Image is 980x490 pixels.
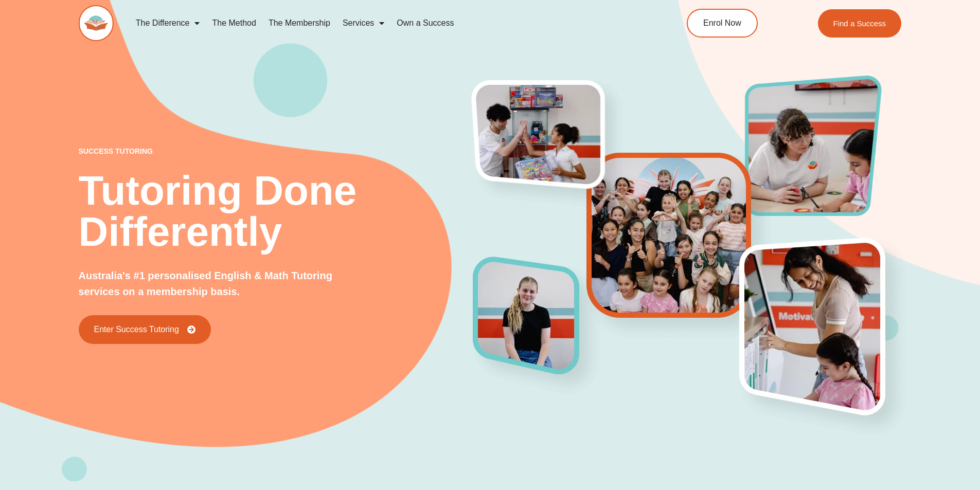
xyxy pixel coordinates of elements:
[336,11,390,35] a: Services
[130,11,640,35] nav: Menu
[390,11,460,35] a: Own a Success
[262,11,336,35] a: The Membership
[833,20,886,27] span: Find a Success
[79,315,211,344] a: Enter Success Tutoring
[94,325,179,334] span: Enter Success Tutoring
[79,170,474,252] h2: Tutoring Done Differently
[206,11,262,35] a: The Method
[79,268,367,300] p: Australia's #1 personalised English & Math Tutoring services on a membership basis.
[79,148,474,155] p: success tutoring
[687,9,758,38] a: Enrol Now
[703,19,741,27] span: Enrol Now
[130,11,206,35] a: The Difference
[818,9,902,38] a: Find a Success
